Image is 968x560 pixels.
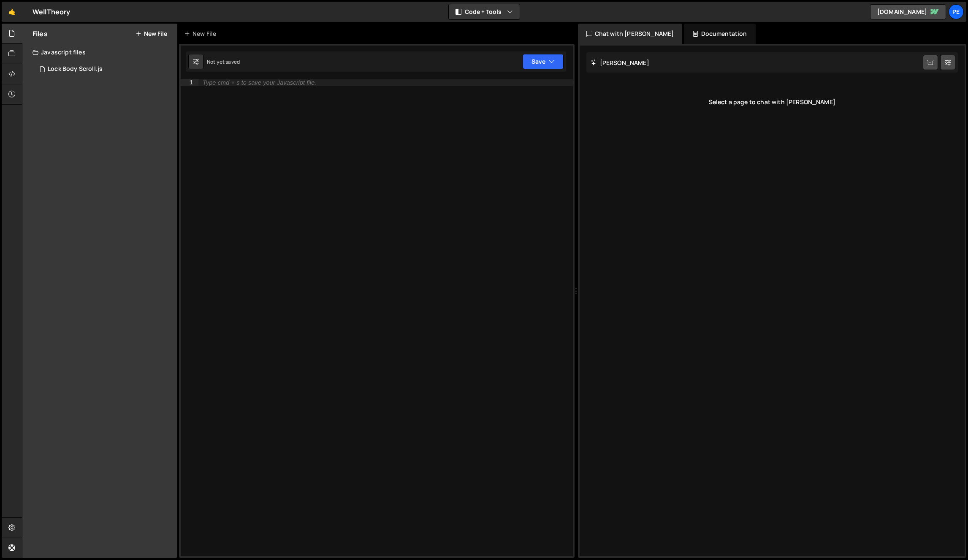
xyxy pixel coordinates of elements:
[22,44,177,61] div: Javascript files
[203,80,316,86] div: Type cmd + s to save your Javascript file.
[949,4,964,19] a: Pe
[591,59,649,67] h2: [PERSON_NAME]
[48,65,103,73] div: Lock Body Scroll.js
[870,4,946,19] a: [DOMAIN_NAME]
[586,85,958,119] div: Select a page to chat with [PERSON_NAME]
[684,24,755,44] div: Documentation
[449,4,520,19] button: Code + Tools
[136,30,167,37] button: New File
[33,61,177,78] div: 15879/42362.js
[33,29,48,38] h2: Files
[184,30,220,38] div: New File
[207,58,240,65] div: Not yet saved
[578,24,683,44] div: Chat with [PERSON_NAME]
[523,54,564,69] button: Save
[33,7,70,17] div: WellTheory
[181,79,198,86] div: 1
[2,2,22,22] a: 🤙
